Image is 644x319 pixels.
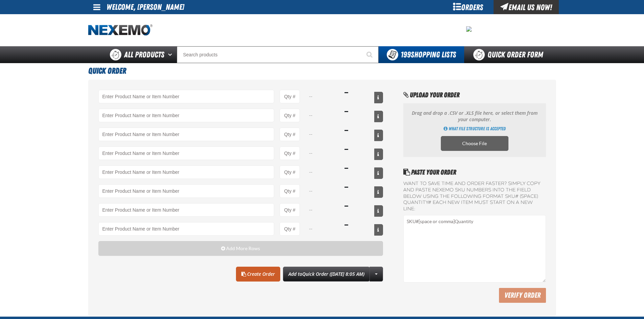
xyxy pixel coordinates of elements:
[401,50,411,59] strong: 199
[441,136,508,151] label: Choose CSV, XLSX or ODS file to import multiple products. Opens a popup
[374,130,383,141] button: View All Prices
[288,271,364,277] span: Add to
[280,203,300,217] input: Product Quantity
[374,167,383,179] button: View All Prices
[166,46,177,63] button: Open All Products pages
[280,128,300,141] input: Product Quantity
[98,90,275,103] input: Product
[403,167,546,177] h2: Paste Your Order
[98,222,275,236] : Product
[403,181,546,212] label: Want to save time and order faster? Simply copy and paste NEXEMO SKU numbers into the field below...
[374,92,383,103] button: View All Prices
[374,186,383,198] button: View All Prices
[280,165,300,179] input: Product Quantity
[466,26,472,32] img: 0913759d47fe0bb872ce56e1ce62d35c.jpeg
[283,267,370,282] button: Add toQuick Order ([DATE] 8:05 AM)
[226,246,260,251] span: Add More Rows
[280,90,300,103] input: Product Quantity
[177,46,379,63] input: Search
[98,184,275,198] : Product
[88,24,152,36] a: Home
[236,267,280,282] a: Create Order
[362,46,379,63] button: Start Searching
[302,271,364,277] span: Quick Order ([DATE] 8:05 AM)
[124,49,164,61] span: All Products
[98,147,275,160] : Product
[444,126,506,132] a: Get Directions of how to import multiple products using an CSV, XLSX or ODS file. Opens a popup
[88,66,126,76] span: Quick Order
[369,267,383,282] a: More Actions
[280,222,300,236] input: Product Quantity
[374,224,383,236] button: View All Prices
[98,128,275,141] : Product
[280,147,300,160] input: Product Quantity
[98,241,383,256] button: Add More Rows
[98,203,275,217] : Product
[401,50,456,59] span: Shopping Lists
[98,165,275,179] : Product
[280,184,300,198] input: Product Quantity
[374,205,383,217] button: View All Prices
[88,24,152,36] img: Nexemo logo
[98,109,275,122] : Product
[374,149,383,160] button: View All Prices
[374,111,383,122] button: View All Prices
[410,110,539,123] p: Drag and drop a .CSV or .XLS file here, or select them from your computer.
[280,109,300,122] input: Product Quantity
[464,46,556,63] a: Quick Order Form
[403,90,546,100] h2: Upload Your Order
[379,46,464,63] button: You have 199 Shopping Lists. Open to view details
